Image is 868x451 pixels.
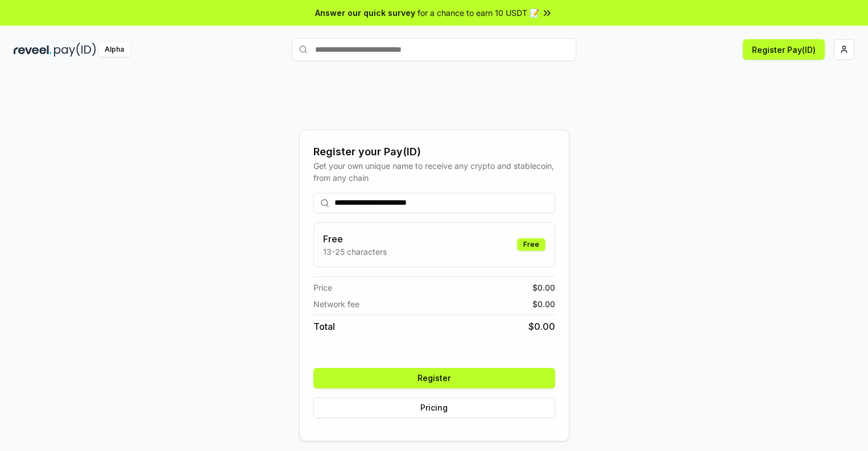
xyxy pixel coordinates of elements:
[315,7,415,19] span: Answer our quick survey
[528,320,555,333] span: $ 0.00
[313,160,555,184] div: Get your own unique name to receive any crypto and stablecoin, from any chain
[313,282,332,293] span: Price
[418,7,539,19] span: for a chance to earn 10 USDT 📝
[517,238,545,251] div: Free
[313,298,359,310] span: Network fee
[313,368,555,388] button: Register
[323,232,387,246] h3: Free
[532,298,555,310] span: $ 0.00
[54,43,96,57] img: pay_id
[743,39,825,60] button: Register Pay(ID)
[313,320,335,333] span: Total
[98,43,130,57] div: Alpha
[14,43,52,57] img: reveel_dark
[313,398,555,418] button: Pricing
[313,144,555,160] div: Register your Pay(ID)
[532,282,555,293] span: $ 0.00
[323,246,387,258] p: 13-25 characters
